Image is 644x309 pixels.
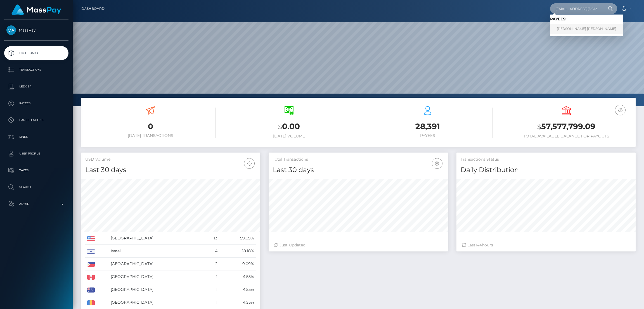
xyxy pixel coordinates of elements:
[462,242,630,248] div: Last hours
[109,296,204,309] td: [GEOGRAPHIC_DATA]
[224,121,354,132] h3: 0.00
[475,243,482,248] span: 144
[4,147,68,161] a: User Profile
[109,245,204,258] td: Israel
[274,242,442,248] div: Just Updated
[6,183,66,191] p: Search
[85,121,216,132] h3: 0
[6,149,66,158] p: User Profile
[501,121,631,132] h3: 57,577,799.09
[87,236,95,241] img: US.png
[219,283,256,296] td: 4.55%
[550,17,623,22] h6: Payees:
[85,157,256,162] h5: USD Volume
[204,283,219,296] td: 1
[4,80,68,94] a: Ledger
[6,99,66,108] p: Payees
[204,258,219,270] td: 2
[219,296,256,309] td: 4.55%
[109,270,204,283] td: [GEOGRAPHIC_DATA]
[4,180,68,194] a: Search
[219,232,256,245] td: 59.09%
[204,296,219,309] td: 1
[4,63,68,77] a: Transactions
[219,245,256,258] td: 18.18%
[109,283,204,296] td: [GEOGRAPHIC_DATA]
[4,46,68,60] a: Dashboard
[6,25,16,35] img: MassPay
[219,270,256,283] td: 4.55%
[204,232,219,245] td: 13
[109,232,204,245] td: [GEOGRAPHIC_DATA]
[85,133,216,138] h6: [DATE] Transactions
[537,123,541,131] small: $
[4,163,68,177] a: Taxes
[461,157,631,162] h5: Transactions Status
[87,287,95,293] img: AU.png
[6,116,66,124] p: Cancellations
[81,3,105,15] a: Dashboard
[461,165,631,175] h4: Daily Distribution
[87,275,95,280] img: CA.png
[204,245,219,258] td: 4
[6,66,66,74] p: Transactions
[219,258,256,270] td: 9.09%
[109,258,204,270] td: [GEOGRAPHIC_DATA]
[6,133,66,141] p: Links
[6,49,66,57] p: Dashboard
[363,133,493,138] h6: Payees
[85,165,256,175] h4: Last 30 days
[87,249,95,254] img: IL.png
[204,270,219,283] td: 1
[11,4,61,15] img: MassPay Logo
[87,300,95,305] img: RO.png
[4,113,68,127] a: Cancellations
[4,96,68,110] a: Payees
[6,82,66,91] p: Ledger
[363,121,493,132] h3: 28,391
[501,134,631,139] h6: Total Available Balance for Payouts
[273,157,444,162] h5: Total Transactions
[278,123,282,131] small: $
[6,166,66,175] p: Taxes
[4,197,68,211] a: Admin
[6,200,66,208] p: Admin
[87,262,95,267] img: PH.png
[4,28,68,33] span: MassPay
[550,3,603,14] input: Search...
[224,134,354,139] h6: [DATE] Volume
[273,165,444,175] h4: Last 30 days
[4,130,68,144] a: Links
[550,24,623,34] a: [PERSON_NAME] [PERSON_NAME]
